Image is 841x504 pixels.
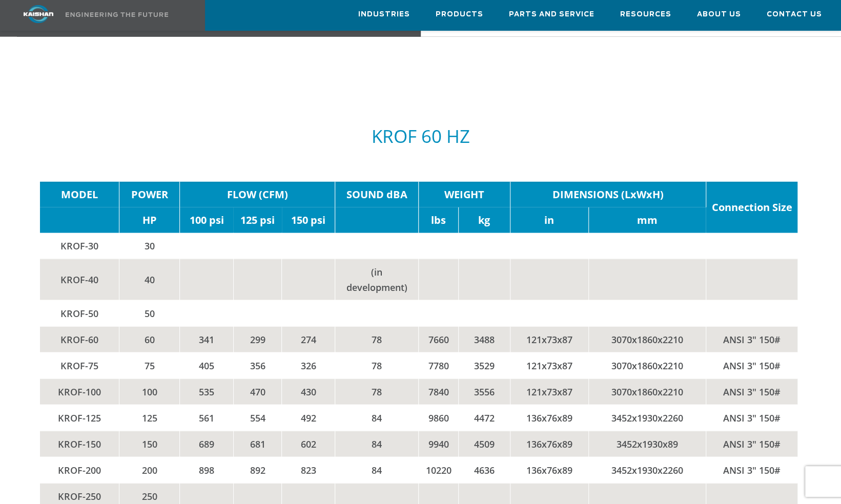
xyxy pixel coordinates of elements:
[419,405,458,431] td: 9860
[436,9,483,20] span: Products
[419,352,458,379] td: 7780
[510,405,588,431] td: 136x76x89
[588,379,706,405] td: 3070x1860x2210
[588,207,706,233] td: mm
[767,1,822,28] a: Contact Us
[358,9,410,20] span: Industries
[697,9,741,20] span: About Us
[419,182,510,207] td: WEIGHT
[335,259,419,300] td: (in development)
[119,379,180,405] td: 100
[436,1,483,28] a: Products
[620,9,671,20] span: Resources
[419,207,458,233] td: lbs
[40,127,802,146] h5: KROF 60 HZ
[510,352,588,379] td: 121x73x87
[510,182,706,207] td: DIMENSIONS (LxWxH)
[510,457,588,483] td: 136x76x89
[358,1,410,28] a: Industries
[706,352,797,379] td: ANSI 3" 150#
[458,405,510,431] td: 4472
[119,300,180,326] td: 50
[119,457,180,483] td: 200
[282,352,335,379] td: 326
[119,405,180,431] td: 125
[335,405,419,431] td: 84
[282,405,335,431] td: 492
[119,326,180,352] td: 60
[458,326,510,352] td: 3488
[282,326,335,352] td: 274
[233,431,281,457] td: 681
[458,352,510,379] td: 3529
[180,457,233,483] td: 898
[706,326,797,352] td: ANSI 3" 150#
[510,431,588,457] td: 136x76x89
[458,207,510,233] td: kg
[180,405,233,431] td: 561
[180,431,233,457] td: 689
[40,300,119,326] td: KROF-50
[588,457,706,483] td: 3452x1930x2260
[335,379,419,405] td: 78
[282,379,335,405] td: 430
[458,431,510,457] td: 4509
[510,207,588,233] td: in
[233,326,281,352] td: 299
[588,326,706,352] td: 3070x1860x2210
[706,405,797,431] td: ANSI 3" 150#
[706,379,797,405] td: ANSI 3" 150#
[588,431,706,457] td: 3452x1930x89
[620,1,671,28] a: Resources
[119,431,180,457] td: 150
[119,233,180,259] td: 30
[282,207,335,233] td: 150 psi
[706,457,797,483] td: ANSI 3" 150#
[233,457,281,483] td: 892
[419,326,458,352] td: 7660
[40,431,119,457] td: KROF-150
[335,457,419,483] td: 84
[335,326,419,352] td: 78
[119,182,180,207] td: POWER
[706,182,797,233] td: Connection Size
[40,326,119,352] td: KROF-60
[40,233,119,259] td: KROF-30
[40,182,119,207] td: MODEL
[233,207,281,233] td: 125 psi
[282,431,335,457] td: 602
[588,405,706,431] td: 3452x1930x2260
[588,352,706,379] td: 3070x1860x2210
[458,457,510,483] td: 4636
[697,1,741,28] a: About Us
[233,379,281,405] td: 470
[509,1,594,28] a: Parts and Service
[180,182,335,207] td: FLOW (CFM)
[180,326,233,352] td: 341
[40,379,119,405] td: KROF-100
[40,457,119,483] td: KROF-200
[510,379,588,405] td: 121x73x87
[180,207,233,233] td: 100 psi
[233,352,281,379] td: 356
[458,379,510,405] td: 3556
[233,405,281,431] td: 554
[335,352,419,379] td: 78
[419,379,458,405] td: 7840
[119,259,180,300] td: 40
[180,379,233,405] td: 535
[335,182,419,207] td: SOUND dBA
[335,431,419,457] td: 84
[419,431,458,457] td: 9940
[66,12,168,17] img: Engineering the future
[119,207,180,233] td: HP
[510,326,588,352] td: 121x73x87
[282,457,335,483] td: 823
[180,352,233,379] td: 405
[40,352,119,379] td: KROF-75
[40,405,119,431] td: KROF-125
[40,259,119,300] td: KROF-40
[119,352,180,379] td: 75
[419,457,458,483] td: 10220
[706,431,797,457] td: ANSI 3" 150#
